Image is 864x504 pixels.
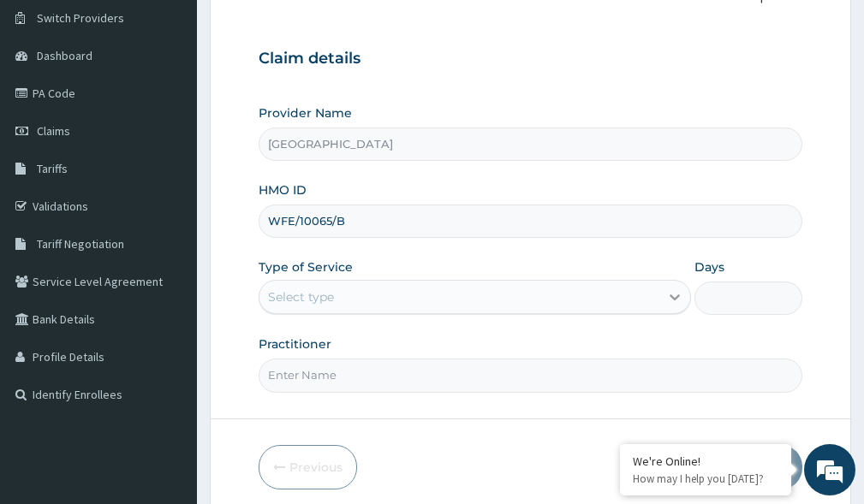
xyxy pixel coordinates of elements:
label: Provider Name [259,104,352,122]
div: We're Online! [633,454,778,469]
span: Tariffs [37,161,68,176]
label: Days [694,258,724,276]
label: Type of Service [259,258,353,276]
h3: Claim details [259,50,802,68]
button: Previous [259,445,357,489]
label: Practitioner [259,335,331,353]
span: Dashboard [37,48,92,63]
input: Enter HMO ID [259,205,802,238]
span: Claims [37,123,70,139]
span: Tariff Negotiation [37,236,124,252]
p: How may I help you today? [633,471,778,486]
label: HMO ID [259,181,307,199]
span: Switch Providers [37,10,124,26]
div: Select type [268,288,334,305]
input: Enter Name [259,359,802,392]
